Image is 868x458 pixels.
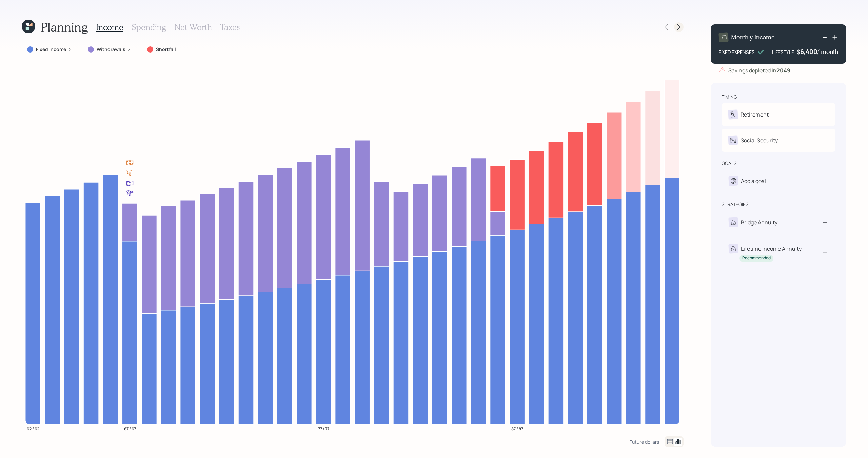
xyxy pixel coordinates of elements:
div: FIXED EXPENSES [719,48,755,56]
div: goals [722,160,737,167]
h4: $ [797,48,800,56]
label: Shortfall [156,46,176,53]
label: Withdrawals [97,46,125,53]
div: Social Security [741,136,778,144]
h3: Income [96,22,123,32]
h3: Spending [132,22,166,32]
tspan: 87 / 87 [511,425,523,431]
h1: Planning [41,20,88,34]
tspan: 62 / 62 [27,425,39,431]
h4: Monthly Income [731,34,775,41]
h3: Taxes [220,22,240,32]
div: Bridge Annuity [741,218,777,226]
div: Savings depleted in [728,66,790,75]
div: timing [722,93,737,100]
tspan: 67 / 67 [124,425,136,431]
div: Recommended [742,255,771,261]
label: Fixed Income [36,46,66,53]
div: 6,400 [800,47,817,56]
h3: Net Worth [174,22,212,32]
div: Future dollars [630,439,659,445]
div: Add a goal [741,177,766,185]
b: 2049 [776,67,790,74]
div: Retirement [741,110,769,119]
h4: / month [817,48,838,56]
div: strategies [722,201,749,208]
tspan: 77 / 77 [318,425,329,431]
div: Lifetime Income Annuity [741,245,802,253]
div: LIFESTYLE [772,48,794,56]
